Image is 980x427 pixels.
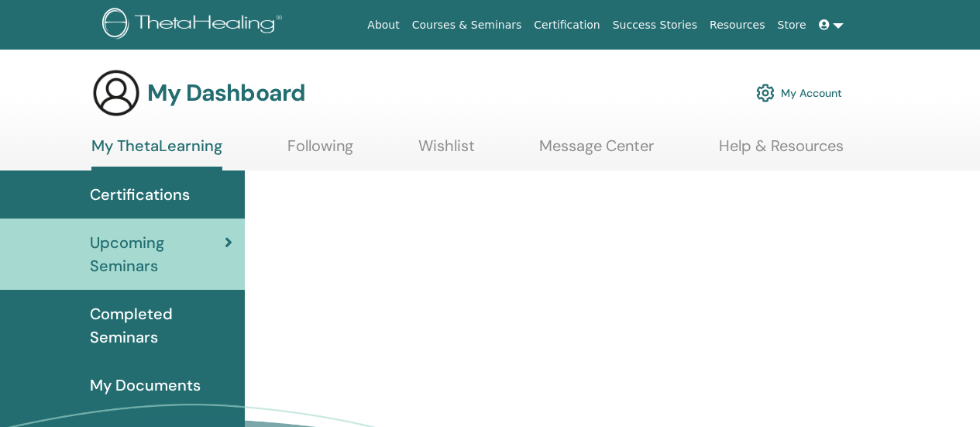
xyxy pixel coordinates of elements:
[528,11,606,40] a: Certification
[147,79,305,107] h3: My Dashboard
[539,136,654,167] a: Message Center
[91,136,222,170] a: My ThetaLearning
[406,11,528,40] a: Courses & Seminars
[719,136,844,167] a: Help & Resources
[418,136,475,167] a: Wishlist
[607,11,703,40] a: Success Stories
[90,183,190,206] span: Certifications
[91,68,141,118] img: generic-user-icon.jpg
[361,11,405,40] a: About
[90,302,232,349] span: Completed Seminars
[756,80,775,106] img: cog.svg
[772,11,813,40] a: Store
[102,8,287,43] img: logo.png
[756,76,842,110] a: My Account
[703,11,772,40] a: Resources
[90,231,225,277] span: Upcoming Seminars
[90,374,201,397] span: My Documents
[287,136,353,167] a: Following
